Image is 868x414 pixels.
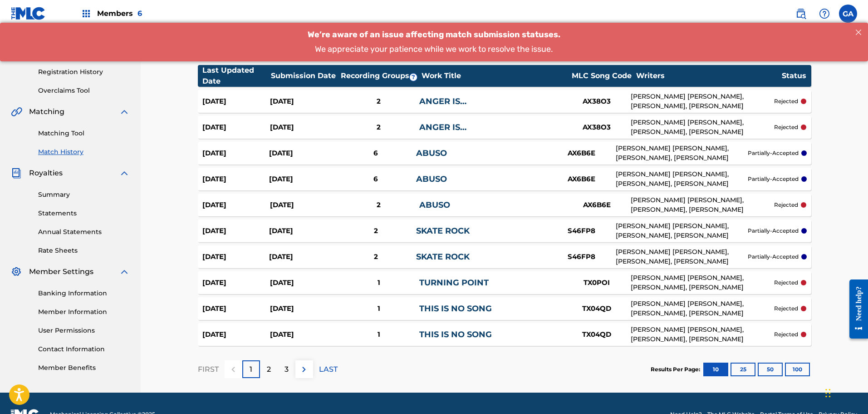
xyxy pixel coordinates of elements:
[97,8,142,19] span: Members
[731,363,755,376] button: 25
[843,272,868,345] iframe: Resource Center
[616,170,748,189] div: [PERSON_NAME] [PERSON_NAME], [PERSON_NAME], [PERSON_NAME]
[250,364,252,375] p: 1
[839,5,857,23] div: User Menu
[631,299,774,318] div: [PERSON_NAME] [PERSON_NAME], [PERSON_NAME], [PERSON_NAME]
[267,364,271,375] p: 2
[269,252,336,262] div: [DATE]
[29,168,63,179] span: Royalties
[774,97,798,105] p: rejected
[785,363,810,376] button: 100
[11,106,22,117] img: Matching
[338,96,420,107] div: 2
[651,365,702,374] p: Results Per Page:
[748,149,799,157] p: partially-accepted
[38,326,130,335] a: User Permissions
[270,200,338,210] div: [DATE]
[11,7,46,20] img: MLC Logo
[548,252,616,262] div: S46FP8
[748,227,799,235] p: partially-accepted
[774,123,798,131] p: rejected
[271,70,339,81] div: Submission Date
[419,278,489,288] a: TURNING POINT
[815,5,834,23] div: Help
[202,252,269,262] div: [DATE]
[410,74,417,81] span: ?
[825,379,831,407] div: Drag
[269,148,336,159] div: [DATE]
[202,122,270,133] div: [DATE]
[563,200,631,210] div: AX6B6E
[202,278,270,288] div: [DATE]
[38,289,130,298] a: Banking Information
[202,65,270,87] div: Last Updated Date
[631,195,774,214] div: [PERSON_NAME] [PERSON_NAME], [PERSON_NAME], [PERSON_NAME]
[270,96,338,107] div: [DATE]
[416,226,470,236] a: SKATE ROCK
[563,278,631,288] div: TX0POI
[631,92,774,111] div: [PERSON_NAME] [PERSON_NAME], [PERSON_NAME], [PERSON_NAME]
[38,209,130,218] a: Statements
[198,364,219,375] p: FIRST
[270,278,338,288] div: [DATE]
[548,226,616,236] div: S46FP8
[81,8,92,19] img: Top Rightsholders
[774,330,798,339] p: rejected
[782,70,806,81] div: Status
[38,147,130,157] a: Match History
[308,7,560,17] span: We’re aware of an issue affecting match submission statuses.
[568,70,636,81] div: MLC Song Code
[119,106,130,117] img: expand
[202,96,270,107] div: [DATE]
[284,364,289,375] p: 3
[270,304,338,314] div: [DATE]
[38,307,130,317] a: Member Information
[616,144,748,163] div: [PERSON_NAME] [PERSON_NAME], [PERSON_NAME], [PERSON_NAME]
[38,363,130,373] a: Member Benefits
[419,304,492,314] a: THIS IS NO SONG
[416,148,447,158] a: ABUSO
[338,304,420,314] div: 1
[29,266,93,277] span: Member Settings
[419,329,492,339] a: THIS IS NO SONG
[616,221,748,240] div: [PERSON_NAME] [PERSON_NAME], [PERSON_NAME], [PERSON_NAME]
[774,279,798,287] p: rejected
[38,190,130,200] a: Summary
[339,70,421,81] div: Recording Groups
[792,5,810,23] a: Public Search
[270,122,338,133] div: [DATE]
[823,370,868,414] iframe: Chat Widget
[703,363,728,376] button: 10
[631,273,774,292] div: [PERSON_NAME] [PERSON_NAME], [PERSON_NAME], [PERSON_NAME]
[795,8,806,19] img: search
[758,363,783,376] button: 50
[336,252,416,262] div: 2
[202,226,269,236] div: [DATE]
[563,122,631,133] div: AX38O3
[419,122,466,132] a: ANGER IS…
[774,304,798,313] p: rejected
[11,266,22,277] img: Member Settings
[119,168,130,179] img: expand
[11,168,22,179] img: Royalties
[548,148,616,159] div: AX6B6E
[299,364,309,375] img: right
[338,122,420,133] div: 2
[419,200,450,210] a: ABUSO
[336,226,416,236] div: 2
[38,344,130,354] a: Contact Information
[563,329,631,340] div: TX04QD
[616,247,748,266] div: [PERSON_NAME] [PERSON_NAME], [PERSON_NAME], [PERSON_NAME]
[819,8,830,19] img: help
[202,200,270,210] div: [DATE]
[416,252,470,262] a: SKATE ROCK
[548,174,616,185] div: AX6B6E
[422,70,567,81] div: Work Title
[38,246,130,255] a: Rate Sheets
[319,364,338,375] p: LAST
[38,86,130,95] a: Overclaims Tool
[336,174,416,185] div: 6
